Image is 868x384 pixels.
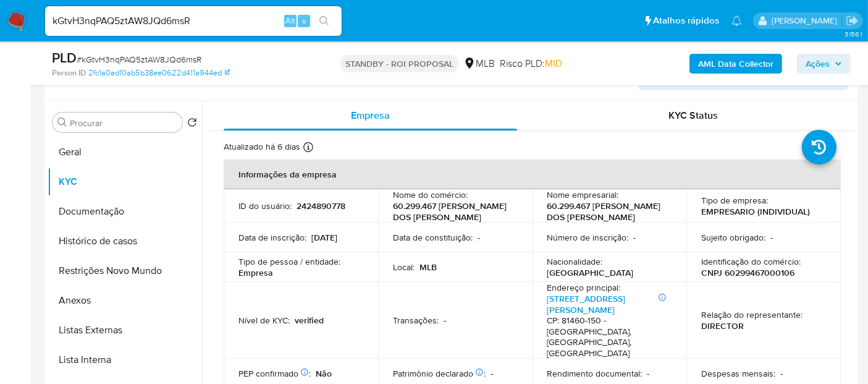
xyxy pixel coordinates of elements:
[48,197,202,226] button: Documentação
[48,137,202,167] button: Geral
[77,53,201,66] span: # kGtvH3nqPAQ5ztAW8JQd6msR
[547,282,621,293] p: Endereço principal :
[393,189,468,200] p: Nome do comércio :
[316,368,332,379] p: Não
[500,57,562,70] span: Risco PLD:
[187,117,197,131] button: Retornar ao pedido padrão
[238,232,306,243] p: Data de inscrição :
[393,200,513,223] p: 60.299.467 [PERSON_NAME] DOS [PERSON_NAME]
[224,160,841,189] th: Informações da empresa
[45,13,342,29] input: Pesquise usuários ou casos...
[547,256,603,267] p: Nacionalidade :
[547,292,626,316] a: [STREET_ADDRESS][PERSON_NAME]
[797,54,851,74] button: Ações
[698,54,773,74] b: AML Data Collector
[48,286,202,315] button: Anexos
[48,256,202,286] button: Restrições Novo Mundo
[491,368,493,379] p: -
[393,315,439,326] p: Transações :
[731,15,742,26] a: Notificações
[311,232,337,243] p: [DATE]
[547,189,619,200] p: Nome empresarial :
[238,256,340,267] p: Tipo de pessoa / entidade :
[547,315,667,359] h4: CP: 81460-150 - [GEOGRAPHIC_DATA], [GEOGRAPHIC_DATA], [GEOGRAPHIC_DATA]
[545,56,562,70] span: MID
[701,256,801,267] p: Identificação do comércio :
[701,267,794,278] p: CNPJ 60299467000106
[463,57,495,70] div: MLB
[351,108,390,122] span: Empresa
[70,117,177,129] input: Procurar
[478,232,480,243] p: -
[689,54,782,74] button: AML Data Collector
[48,315,202,345] button: Listas Externas
[547,232,629,243] p: Número de inscrição :
[547,200,667,223] p: 60.299.467 [PERSON_NAME] DOS [PERSON_NAME]
[302,15,306,27] span: s
[547,368,643,379] p: Rendimento documental :
[52,48,77,67] b: PLD
[297,200,345,211] p: 2424890778
[52,67,86,79] b: Person ID
[295,315,324,326] p: verified
[224,141,300,153] p: Atualizado há 6 dias
[701,195,768,206] p: Tipo de empresa :
[48,226,202,256] button: Histórico de casos
[669,108,718,122] span: KYC Status
[340,55,458,72] p: STANDBY - ROI PROPOSAL
[88,67,230,79] a: 2fc1a0ed10ab5b38ee0622d411a944ed
[701,232,765,243] p: Sujeito obrigado :
[772,15,841,27] p: erico.trevizan@mercadopago.com.br
[48,345,202,375] button: Lista Interna
[806,54,830,74] span: Ações
[845,29,862,39] span: 3.156.1
[444,315,446,326] p: -
[701,206,810,217] p: EMPRESARIO (INDIVIDUAL)
[770,232,773,243] p: -
[419,262,437,273] p: MLB
[547,267,634,278] p: [GEOGRAPHIC_DATA]
[238,200,292,211] p: ID do usuário :
[634,232,636,243] p: -
[285,15,295,27] span: Alt
[701,368,775,379] p: Despesas mensais :
[238,315,290,326] p: Nível de KYC :
[238,267,273,278] p: Empresa
[653,14,719,27] span: Atalhos rápidos
[311,12,337,30] button: search-icon
[393,232,473,243] p: Data de constituição :
[846,14,859,27] a: Sair
[393,368,486,379] p: Patrimônio declarado :
[701,309,803,320] p: Relação do representante :
[48,167,202,197] button: KYC
[701,320,744,331] p: DIRECTOR
[393,262,415,273] p: Local :
[57,117,67,127] button: Procurar
[780,368,783,379] p: -
[647,368,650,379] p: -
[238,368,311,379] p: PEP confirmado :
